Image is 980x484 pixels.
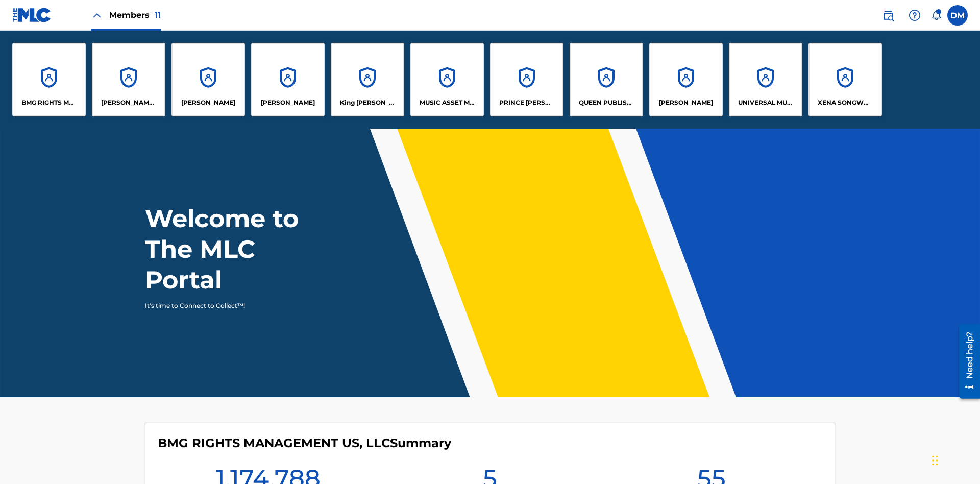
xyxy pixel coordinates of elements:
img: MLC Logo [12,8,52,22]
a: Accounts[PERSON_NAME] [251,43,325,116]
p: King McTesterson [340,98,396,107]
h1: Welcome to The MLC Portal [145,203,336,295]
img: help [909,9,921,21]
a: AccountsKing [PERSON_NAME] [331,43,404,116]
div: User Menu [947,5,968,26]
iframe: Resource Center [951,320,980,404]
span: 11 [155,10,161,20]
p: CLEO SONGWRITER [101,98,157,107]
p: UNIVERSAL MUSIC PUB GROUP [738,98,794,107]
img: search [882,9,894,21]
a: AccountsMUSIC ASSET MANAGEMENT (MAM) [410,43,484,116]
iframe: Chat Widget [929,435,980,484]
a: AccountsBMG RIGHTS MANAGEMENT US, LLC [12,43,86,116]
div: Drag [932,445,938,476]
p: ELVIS COSTELLO [181,98,235,107]
p: XENA SONGWRITER [818,98,873,107]
a: Accounts[PERSON_NAME] [171,43,245,116]
img: Close [91,9,103,21]
p: BMG RIGHTS MANAGEMENT US, LLC [21,98,77,107]
p: PRINCE MCTESTERSON [499,98,555,107]
a: Accounts[PERSON_NAME] SONGWRITER [92,43,165,116]
p: RONALD MCTESTERSON [659,98,713,107]
p: QUEEN PUBLISHA [579,98,634,107]
a: AccountsQUEEN PUBLISHA [570,43,643,116]
p: EYAMA MCSINGER [261,98,315,107]
a: AccountsPRINCE [PERSON_NAME] [490,43,563,116]
h4: BMG RIGHTS MANAGEMENT US, LLC [158,435,451,451]
div: Notifications [931,10,941,20]
span: Members [109,9,161,21]
p: MUSIC ASSET MANAGEMENT (MAM) [420,98,475,107]
p: It's time to Connect to Collect™! [145,301,322,310]
a: Public Search [878,5,898,26]
div: Help [904,5,925,26]
a: Accounts[PERSON_NAME] [649,43,723,116]
a: AccountsUNIVERSAL MUSIC PUB GROUP [729,43,802,116]
a: AccountsXENA SONGWRITER [808,43,882,116]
